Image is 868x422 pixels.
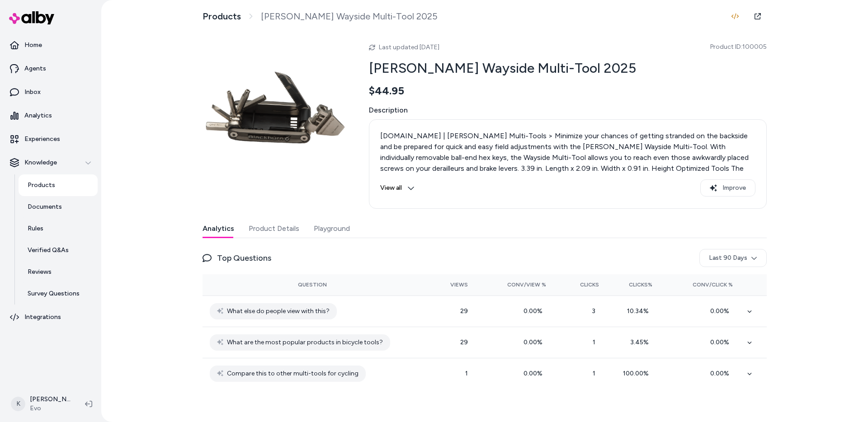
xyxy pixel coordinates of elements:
[4,306,98,328] a: Integrations
[227,306,330,317] span: What else do people view with this?
[24,135,60,144] p: Experiences
[4,128,98,150] a: Experiences
[298,277,327,292] button: Question
[24,313,61,322] p: Integrations
[227,368,359,379] span: Compare this to other multi-tools for cycling
[593,370,599,377] span: 1
[5,389,78,418] button: K[PERSON_NAME]Evo
[203,11,438,22] nav: breadcrumb
[24,41,42,50] p: Home
[524,370,546,377] span: 0.00 %
[28,246,69,255] p: Verified Q&As
[28,224,43,233] p: Rules
[369,84,404,98] span: $44.95
[482,277,546,292] button: Conv/View %
[629,281,652,288] span: Clicks%
[19,196,98,218] a: Documents
[369,105,767,116] span: Description
[429,277,468,292] button: Views
[4,152,98,173] button: Knowledge
[28,202,62,211] p: Documents
[710,307,733,315] span: 0.00 %
[465,370,468,377] span: 1
[30,395,71,404] p: [PERSON_NAME]
[24,88,41,97] p: Inbox
[700,179,755,197] button: Improve
[627,307,652,315] span: 10.34 %
[19,283,98,305] a: Survey Questions
[28,267,52,277] p: Reviews
[4,105,98,127] a: Analytics
[613,277,652,292] button: Clicks%
[450,281,468,288] span: Views
[369,60,767,77] h2: [PERSON_NAME] Wayside Multi-Tool 2025
[524,338,546,346] span: 0.00 %
[217,252,271,264] span: Top Questions
[249,220,299,238] button: Product Details
[4,58,98,80] a: Agents
[19,239,98,261] a: Verified Q&As
[24,111,52,120] p: Analytics
[19,174,98,196] a: Products
[28,289,80,298] p: Survey Questions
[592,307,599,315] span: 3
[524,307,546,315] span: 0.00 %
[11,397,25,411] span: K
[580,281,599,288] span: Clicks
[710,338,733,346] span: 0.00 %
[261,11,438,22] span: [PERSON_NAME] Wayside Multi-Tool 2025
[203,11,241,22] a: Products
[460,307,468,315] span: 29
[24,158,57,167] p: Knowledge
[593,338,599,346] span: 1
[28,181,55,190] p: Products
[460,338,468,346] span: 29
[379,43,439,51] span: Last updated [DATE]
[227,337,383,348] span: What are the most popular products in bicycle tools?
[380,179,415,197] button: View all
[203,220,234,238] button: Analytics
[699,249,767,267] button: Last 90 Days
[630,338,652,346] span: 3.45 %
[710,42,767,52] span: Product ID: 100005
[4,81,98,103] a: Inbox
[667,277,733,292] button: Conv/Click %
[19,261,98,283] a: Reviews
[507,281,546,288] span: Conv/View %
[24,64,46,73] p: Agents
[203,36,347,181] img: blackburn-wayside-multi-tool-.jpg
[314,220,350,238] button: Playground
[561,277,599,292] button: Clicks
[623,370,652,377] span: 100.00 %
[710,370,733,377] span: 0.00 %
[19,218,98,239] a: Rules
[380,131,755,217] p: [DOMAIN_NAME] | [PERSON_NAME] Multi-Tools > Minimize your chances of getting stranded on the back...
[693,281,733,288] span: Conv/Click %
[9,11,54,24] img: alby Logo
[4,34,98,56] a: Home
[298,281,327,288] span: Question
[30,404,71,413] span: Evo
